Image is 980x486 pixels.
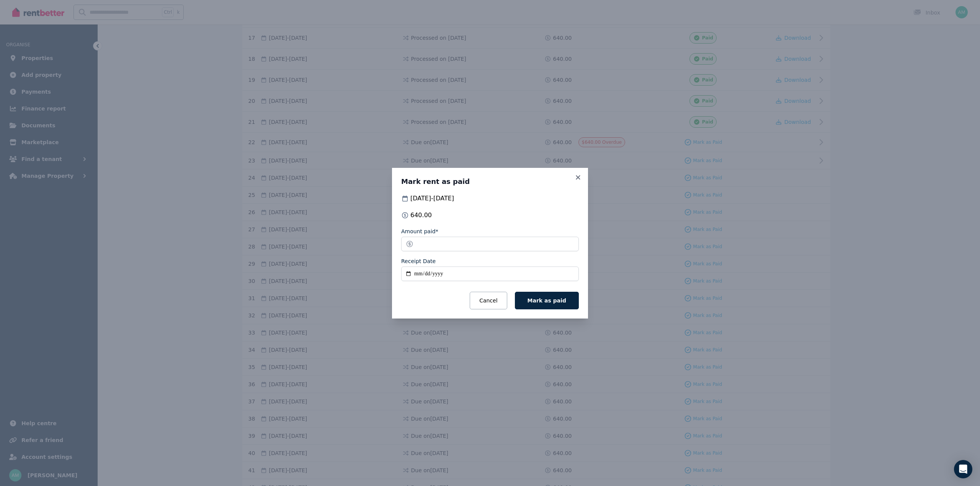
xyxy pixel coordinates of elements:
button: Mark as paid [515,292,579,309]
label: Receipt Date [401,257,436,265]
h3: Mark rent as paid [401,177,579,186]
button: Cancel [470,292,507,309]
div: Open Intercom Messenger [954,460,972,478]
span: Mark as paid [528,297,566,304]
label: Amount paid* [401,228,438,235]
span: [DATE] - [DATE] [410,194,454,203]
span: 640.00 [410,211,432,220]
